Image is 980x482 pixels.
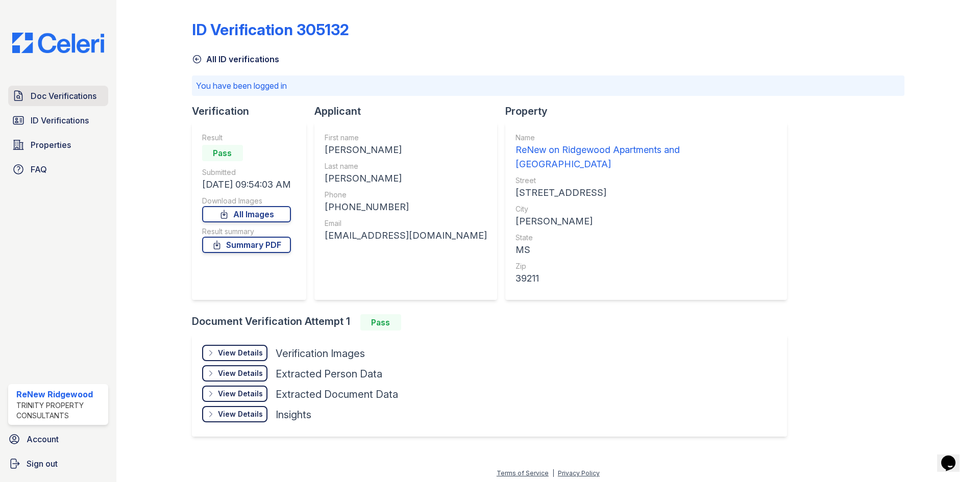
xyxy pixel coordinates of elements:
[516,243,777,257] div: MS
[202,145,243,161] div: Pass
[31,90,96,102] span: Doc Verifications
[202,237,291,253] a: Summary PDF
[202,177,291,192] div: [DATE] 09:54:03 AM
[516,143,777,171] div: ReNew on Ridgewood Apartments and [GEOGRAPHIC_DATA]
[202,167,291,177] div: Submitted
[505,104,795,118] div: Property
[8,159,108,180] a: FAQ
[552,469,554,477] div: |
[325,190,487,200] div: Phone
[218,348,263,358] div: View Details
[516,186,777,200] div: [STREET_ADDRESS]
[192,104,314,118] div: Verification
[325,218,487,229] div: Email
[325,171,487,186] div: [PERSON_NAME]
[325,200,487,214] div: [PHONE_NUMBER]
[276,367,382,381] div: Extracted Person Data
[202,206,291,222] a: All Images
[202,196,291,206] div: Download Images
[8,86,108,106] a: Doc Verifications
[31,114,89,126] span: ID Verifications
[325,143,487,157] div: [PERSON_NAME]
[192,53,279,65] a: All ID verifications
[276,408,311,422] div: Insights
[27,458,58,470] span: Sign out
[516,133,777,143] div: Name
[202,133,291,143] div: Result
[16,400,104,421] div: Trinity Property Consultants
[276,387,398,401] div: Extracted Document Data
[558,469,600,477] a: Privacy Policy
[497,469,549,477] a: Terms of Service
[516,133,777,171] a: Name ReNew on Ridgewood Apartments and [GEOGRAPHIC_DATA]
[4,429,112,449] a: Account
[325,133,487,143] div: First name
[516,261,777,271] div: Zip
[314,104,505,118] div: Applicant
[196,80,900,92] p: You have been logged in
[360,314,401,331] div: Pass
[31,139,71,151] span: Properties
[192,20,349,39] div: ID Verification 305132
[218,389,263,399] div: View Details
[516,175,777,186] div: Street
[31,163,47,175] span: FAQ
[218,409,263,419] div: View Details
[4,33,112,53] img: CE_Logo_Blue-a8612792a0a2168367f1c8372b55b34899dd931a85d93a1a3d3e32e68fde9ad4.png
[516,204,777,214] div: City
[516,214,777,229] div: [PERSON_NAME]
[937,441,970,472] iframe: chat widget
[276,346,365,361] div: Verification Images
[192,314,795,331] div: Document Verification Attempt 1
[27,433,59,445] span: Account
[4,453,112,474] a: Sign out
[202,226,291,237] div: Result summary
[516,233,777,243] div: State
[8,110,108,131] a: ID Verifications
[325,161,487,171] div: Last name
[16,388,104,400] div: ReNew Ridgewood
[325,229,487,243] div: [EMAIL_ADDRESS][DOMAIN_NAME]
[218,368,263,378] div: View Details
[8,135,108,155] a: Properties
[516,271,777,286] div: 39211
